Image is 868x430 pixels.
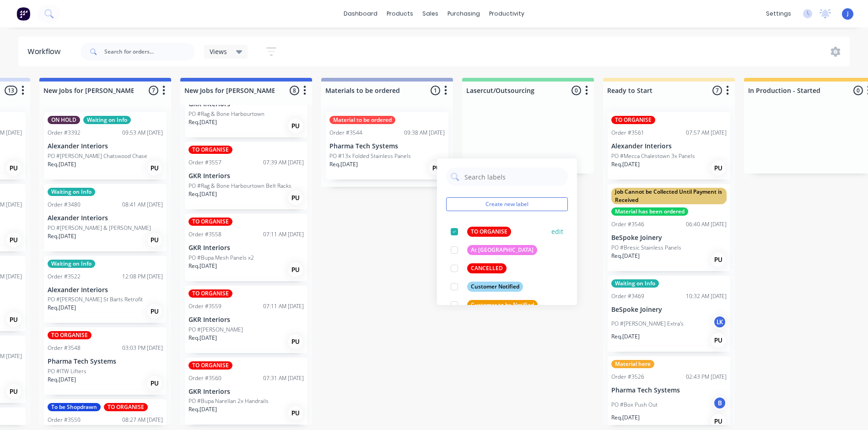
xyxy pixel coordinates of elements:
[611,116,655,124] div: TO ORGANISE
[686,220,727,229] div: 06:40 AM [DATE]
[329,129,362,137] div: Order #3544
[288,191,303,205] div: PU
[418,7,443,21] div: sales
[485,7,529,21] div: productivity
[611,188,727,204] div: Job Cannot be Collected Until Payment is Received
[288,334,303,349] div: PU
[6,384,21,399] div: PU
[611,386,727,394] p: Pharma Tech Systems
[611,129,644,137] div: Order #3561
[189,361,232,370] div: TO ORGANISE
[711,161,726,175] div: PU
[611,292,644,300] div: Order #3469
[713,315,727,329] div: LK
[189,244,304,252] p: GKR Interiors
[288,262,303,277] div: PU
[847,10,849,18] span: J
[189,182,291,190] p: PO #Rag & Bone Harbourtown Belt Racks
[464,168,563,186] input: Search labels
[48,224,151,232] p: PO #[PERSON_NAME] & [PERSON_NAME]
[611,152,695,160] p: PO #Mecca Chalestown 3x Panels
[611,207,688,216] div: Material has been ordered
[761,7,796,21] div: settings
[189,397,269,405] p: PO #Bupa Narellan 2x Handrails
[189,334,217,342] p: Req. [DATE]
[611,401,658,409] p: PO #Box Push Out
[189,405,217,414] p: Req. [DATE]
[48,152,147,160] p: PO #[PERSON_NAME] Chatswood Chase
[48,416,81,424] div: Order #3550
[467,263,507,273] div: CANCELLED
[263,302,304,310] div: 07:11 AM [DATE]
[611,279,659,288] div: Waiting on Info
[48,304,76,312] p: Req. [DATE]
[48,232,76,240] p: Req. [DATE]
[48,201,81,209] div: Order #3480
[189,230,221,239] div: Order #3558
[122,344,163,352] div: 03:03 PM [DATE]
[686,129,727,137] div: 07:57 AM [DATE]
[147,161,162,175] div: PU
[467,282,523,292] div: Customer Notified
[122,201,163,209] div: 08:41 AM [DATE]
[48,367,86,376] p: PO #ITW Lifters
[189,316,304,324] p: GKR Interiors
[210,47,227,56] span: Views
[189,374,221,382] div: Order #3560
[48,295,143,304] p: PO #[PERSON_NAME] St Barts Retrofit
[711,333,726,348] div: PU
[185,214,307,281] div: TO ORGANISEOrder #355807:11 AM [DATE]GKR InteriorsPO #Bupa Mesh Panels x2Req.[DATE]PU
[329,160,358,169] p: Req. [DATE]
[611,220,644,229] div: Order #3546
[443,7,485,21] div: purchasing
[467,300,538,310] div: Customer to be Notified
[6,312,21,327] div: PU
[611,414,640,422] p: Req. [DATE]
[446,197,568,211] button: Create new label
[185,286,307,353] div: TO ORGANISEOrder #355907:11 AM [DATE]GKR InteriorsPO #[PERSON_NAME]Req.[DATE]PU
[48,214,163,222] p: Alexander Interiors
[611,252,640,260] p: Req. [DATE]
[44,256,167,323] div: Waiting on InfoOrder #352212:08 PM [DATE]Alexander InteriorsPO #[PERSON_NAME] St Barts RetrofitRe...
[711,414,726,429] div: PU
[189,110,264,118] p: PO #Rag & Bone Harbourtown
[611,244,681,252] p: PO #Bresic Stainless Panels
[713,396,727,410] div: B
[189,262,217,270] p: Req. [DATE]
[611,160,640,169] p: Req. [DATE]
[6,233,21,247] div: PU
[339,7,382,21] a: dashboard
[189,190,217,198] p: Req. [DATE]
[611,373,644,381] div: Order #3526
[147,304,162,319] div: PU
[122,129,163,137] div: 09:53 AM [DATE]
[329,152,411,160] p: PO #13x Folded Stainless Panels
[288,119,303,133] div: PU
[48,272,81,281] div: Order #3522
[686,292,727,300] div: 10:32 AM [DATE]
[467,245,537,255] div: At [GEOGRAPHIC_DATA]
[611,234,727,242] p: BeSpoke Joinery
[382,7,418,21] div: products
[48,358,163,365] p: Pharma Tech Systems
[48,160,76,169] p: Req. [DATE]
[189,158,221,167] div: Order #3557
[48,129,81,137] div: Order #3392
[189,118,217,126] p: Req. [DATE]
[263,374,304,382] div: 07:31 AM [DATE]
[48,116,80,124] div: ON HOLD
[44,112,167,180] div: ON HOLDWaiting on InfoOrder #339209:53 AM [DATE]Alexander InteriorsPO #[PERSON_NAME] Chatswood Ch...
[429,161,444,175] div: PU
[189,254,254,262] p: PO #Bupa Mesh Panels x2
[686,373,727,381] div: 02:43 PM [DATE]
[189,388,304,396] p: GKR Interiors
[189,172,304,180] p: GKR Interiors
[185,358,307,425] div: TO ORGANISEOrder #356007:31 AM [DATE]GKR InteriorsPO #Bupa Narellan 2x HandrailsReq.[DATE]PU
[611,320,684,328] p: PO #[PERSON_NAME] Extra's
[329,142,445,150] p: Pharma Tech Systems
[27,46,65,57] div: Workflow
[6,161,21,175] div: PU
[83,116,131,124] div: Waiting on Info
[608,276,730,352] div: Waiting on InfoOrder #346910:32 AM [DATE]BeSpoke JoineryPO #[PERSON_NAME] Extra'sLKReq.[DATE]PU
[611,142,727,150] p: Alexander Interiors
